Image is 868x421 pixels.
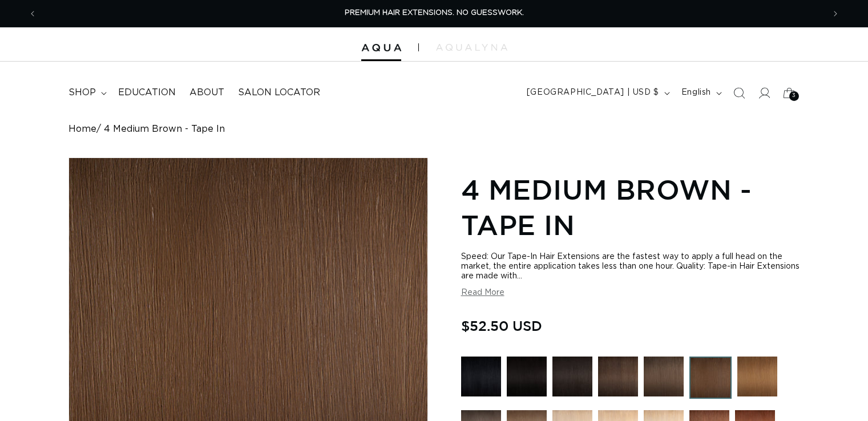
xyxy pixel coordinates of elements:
[62,80,111,106] summary: shop
[118,87,176,99] span: Education
[644,357,684,396] img: 4AB Medium Ash Brown - Hand Tied Weft
[598,357,638,396] img: 2 Dark Brown - Tape In
[68,124,800,135] nav: breadcrumbs
[238,87,320,99] span: Salon Locator
[461,172,800,243] h1: 4 Medium Brown - Tape In
[68,87,96,99] span: shop
[689,357,732,399] img: 4 Medium Brown - Tape In
[361,44,401,52] img: Aqua Hair Extensions
[675,82,726,104] button: English
[461,357,501,396] img: 1 Black - Tape In
[726,80,752,106] summary: Search
[552,357,592,404] a: 1B Soft Black - Tape In
[644,357,684,404] a: 4AB Medium Ash Brown - Hand Tied Weft
[461,288,504,298] button: Read More
[461,357,501,404] a: 1 Black - Tape In
[461,315,542,337] span: $52.50 USD
[436,44,507,51] img: aqualyna.com
[681,87,711,99] span: English
[527,87,659,99] span: [GEOGRAPHIC_DATA] | USD $
[104,124,225,135] span: 4 Medium Brown - Tape In
[183,80,231,106] a: About
[792,91,796,101] span: 3
[111,80,183,106] a: Education
[598,357,638,404] a: 2 Dark Brown - Tape In
[20,3,45,25] button: Previous announcement
[552,357,592,396] img: 1B Soft Black - Tape In
[461,252,800,281] div: Speed: Our Tape-In Hair Extensions are the fastest way to apply a full head on the market, the en...
[823,3,848,25] button: Next announcement
[507,357,547,404] a: 1N Natural Black - Tape In
[345,9,524,17] span: PREMIUM HAIR EXTENSIONS. NO GUESSWORK.
[507,357,547,396] img: 1N Natural Black - Tape In
[68,124,96,135] a: Home
[737,357,777,404] a: 6 Light Brown - Tape In
[520,82,675,104] button: [GEOGRAPHIC_DATA] | USD $
[689,357,732,404] a: 4 Medium Brown - Tape In
[231,80,327,106] a: Salon Locator
[737,357,777,396] img: 6 Light Brown - Tape In
[189,87,224,99] span: About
